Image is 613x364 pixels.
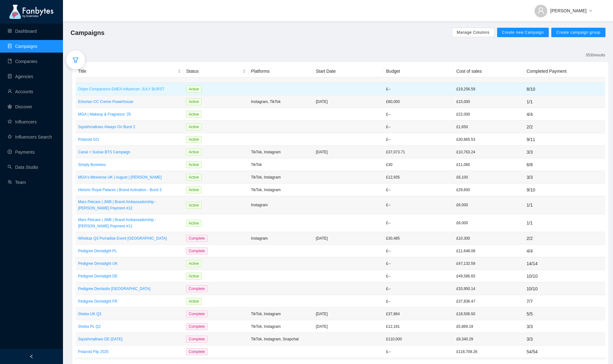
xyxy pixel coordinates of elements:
p: [DATE] [316,149,381,155]
p: £118,709.26 [456,349,521,355]
span: Complete [186,247,207,254]
p: Mars Petcare | JWB | Brand Ambassadorship - [PERSON_NAME] Payment #11 [78,217,181,229]
p: TikTok [251,162,311,168]
span: Active [186,260,201,267]
a: Orijen Companions EMEA Influencer: JULY BURST [78,86,181,92]
span: user [537,7,545,14]
p: £22,000 [456,111,521,117]
a: Historic Royal Palaces | Brand Activation - Burst 3 [78,187,181,193]
p: TikTok, Instagram [251,149,311,155]
a: Polaroid Flip 2025 [78,349,181,355]
p: £ -- [386,124,451,130]
a: Sheba UK Q2 [78,311,181,317]
a: Pedigree Dentalight DE [78,273,181,279]
p: TikTok, Instagram [251,174,311,180]
th: Cost of sales [454,65,524,77]
p: £ -- [386,260,451,267]
p: £ 12,935 [386,174,451,180]
p: £1,650 [456,124,521,130]
td: 6 / 8 [524,158,605,171]
span: Create new Campaign [502,30,544,35]
a: usergroup-addTeam [8,180,26,185]
span: Manage Columns [457,30,490,35]
td: 4 / 4 [524,245,605,257]
a: Pedigree Dentastix [GEOGRAPHIC_DATA] [78,286,181,292]
p: £15,000 [456,99,521,105]
a: Squishmallows DE [DATE] [78,336,181,342]
p: Instagram [251,202,311,208]
a: Pedigree Dentalight FR [78,298,181,304]
td: 14 / 14 [524,257,605,270]
p: [DATE] [316,311,381,317]
p: Instagram, TikTok [251,99,311,105]
a: Simply Business [78,162,181,168]
p: £ -- [386,111,451,117]
p: £33,950.14 [456,286,521,292]
p: £ 30 [386,162,451,168]
p: £ 37,864 [386,311,451,317]
a: searchData Studio [8,165,38,170]
a: pay-circlePayments [8,150,35,155]
span: Active [186,174,201,181]
p: £ -- [386,220,451,226]
p: £ 37,073.71 [386,149,451,155]
p: £5,869.19 [456,323,521,330]
p: £47,132.59 [456,260,521,267]
span: Create campaign group [556,30,600,35]
p: £ -- [386,86,451,92]
span: Complete [186,285,207,292]
p: £30,865.53 [456,136,521,143]
p: £6,000 [456,202,521,208]
td: 1 / 1 [524,214,605,232]
td: 9 / 10 [524,184,605,196]
p: £11,060 [456,162,521,168]
span: Active [186,202,201,209]
th: Start Date [313,65,383,77]
td: 54 / 54 [524,345,605,358]
p: £10,300 [456,235,521,242]
a: Mars Petcare | JWB | Brand Ambassadorship - [PERSON_NAME] Payment #12 [78,199,181,211]
a: MGA | Makeup & Fragrance '25 [78,111,181,117]
p: £ -- [386,187,451,193]
a: Squishmallows Always On Burst 2 [78,124,181,130]
th: Title [76,65,184,77]
span: Complete [186,336,207,343]
span: Title [78,68,176,75]
td: 7 / 7 [524,295,605,308]
p: TikTok, Instagram [251,187,311,193]
td: 2 / 2 [524,232,605,245]
p: £11,648.08 [456,248,521,254]
span: Campaigns [71,28,105,38]
span: Active [186,186,201,193]
a: containerAgencies [8,74,33,79]
a: Sheba PL Q2 [78,323,181,330]
p: Canal + Suisse BTS Campaign [78,149,181,155]
td: 3 / 3 [524,146,605,158]
p: £8,340.29 [456,336,521,342]
a: MGA's Miniverse UK | August | [PERSON_NAME] [78,174,181,180]
td: 10 / 10 [524,282,605,295]
td: 1 / 1 [524,95,605,108]
p: TikTok, Instagram [251,323,311,330]
a: appstoreDashboard [8,29,37,34]
a: starInfluencers [8,119,37,124]
p: £ 30,485 [386,235,451,242]
button: Manage Columns [452,28,495,37]
td: 3 / 3 [524,171,605,184]
p: Instagram [251,235,311,242]
p: £ -- [386,349,451,355]
p: £6,100 [456,174,521,180]
span: Active [186,111,201,118]
span: Active [186,123,201,130]
a: Pedigree Dentalight PL [78,248,181,254]
span: Active [186,149,201,156]
p: TikTok, Instagram, Snapchat [251,336,311,342]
